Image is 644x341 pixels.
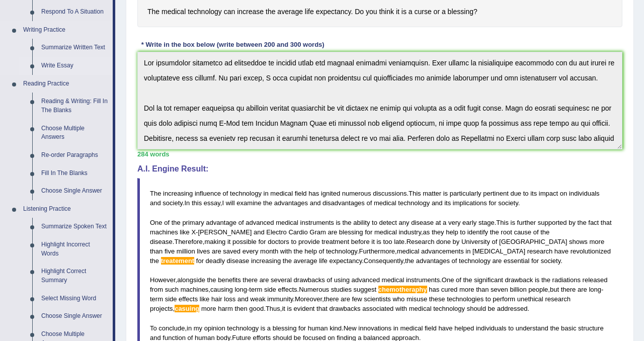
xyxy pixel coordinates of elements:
span: loss [224,295,235,303]
span: my [194,324,202,332]
span: society [498,199,518,207]
span: Cardio [288,228,307,236]
span: technology [433,305,465,312]
span: too [383,238,392,245]
span: implications [453,199,487,207]
span: lives [197,247,210,255]
span: advantages [416,257,450,265]
span: helped [454,324,474,332]
span: basic [561,324,576,332]
span: radiations [552,276,581,284]
span: increasing [163,190,193,197]
span: that [316,305,328,312]
span: has [429,286,439,293]
span: unethical [517,295,543,303]
span: expectancy [329,257,362,265]
span: million [177,247,195,255]
span: there [324,295,339,303]
h4: A.I. Engine Result: [137,164,622,174]
span: who [392,295,405,303]
span: innovations [358,324,391,332]
span: opinion [204,324,225,332]
span: the [150,257,159,265]
span: One [150,219,163,226]
span: there [243,276,258,284]
span: [GEOGRAPHIC_DATA] [499,238,567,245]
span: technologies [447,295,484,303]
span: possible [232,238,257,245]
span: misuse [407,295,427,303]
span: Possible spelling mistake found. (did you mean: chemotherapy) [378,286,427,293]
span: for [196,257,204,265]
span: stage [478,219,495,226]
span: billion [510,286,526,293]
span: disease [411,219,434,226]
span: individuals [569,190,600,197]
span: the [541,276,550,284]
span: disease [150,238,173,245]
span: from [150,286,163,293]
span: of [533,228,539,236]
a: Select Missing Word [37,290,113,308]
span: further [517,219,536,226]
span: side [165,295,177,303]
span: One [442,276,454,284]
span: and [310,199,321,207]
span: Thus [266,305,280,312]
a: Highlight Correct Summary [37,263,113,289]
span: effects [278,286,297,293]
span: like [180,228,190,236]
span: provide [298,238,320,245]
span: more [459,286,474,293]
span: its [530,190,537,197]
span: few [352,295,362,303]
span: Research [407,238,435,245]
span: weak [250,295,265,303]
span: increasing [251,257,281,265]
span: the [550,324,559,332]
span: to [508,324,514,332]
span: is [336,219,340,226]
span: I [222,199,224,207]
span: any [399,219,410,226]
span: is [443,190,448,197]
span: treatment [321,238,349,245]
span: significant [474,276,503,284]
span: to [486,295,491,303]
span: [MEDICAL_DATA] [472,247,525,255]
span: then [234,305,247,312]
span: the [490,228,499,236]
span: for [365,228,372,236]
span: its [444,199,451,207]
span: more [590,238,605,245]
span: human [308,324,328,332]
span: and [432,199,443,207]
a: Highlight Incorrect Words [37,236,113,263]
span: University [461,238,490,245]
span: of [164,219,170,226]
span: blessing [273,324,297,332]
span: term [249,286,262,293]
span: numerous [342,190,371,197]
span: immunity [267,295,293,303]
span: has [308,190,319,197]
span: blessing [339,228,363,236]
span: every [243,247,259,255]
span: like [200,295,210,303]
a: Reading Practice [19,75,113,93]
span: identify [467,228,488,236]
span: be [488,305,495,312]
span: Gram [309,228,326,236]
span: with [395,305,407,312]
span: fact [588,219,599,226]
span: is [376,238,381,245]
span: on [560,190,567,197]
span: structure [578,324,604,332]
span: for [489,199,496,207]
span: of [452,257,457,265]
span: saved [223,247,240,255]
span: Possible spelling mistake found. (did you mean: treatment) [161,257,194,265]
a: Choose Single Answer [37,307,113,325]
span: before [351,238,370,245]
span: several [271,276,292,284]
